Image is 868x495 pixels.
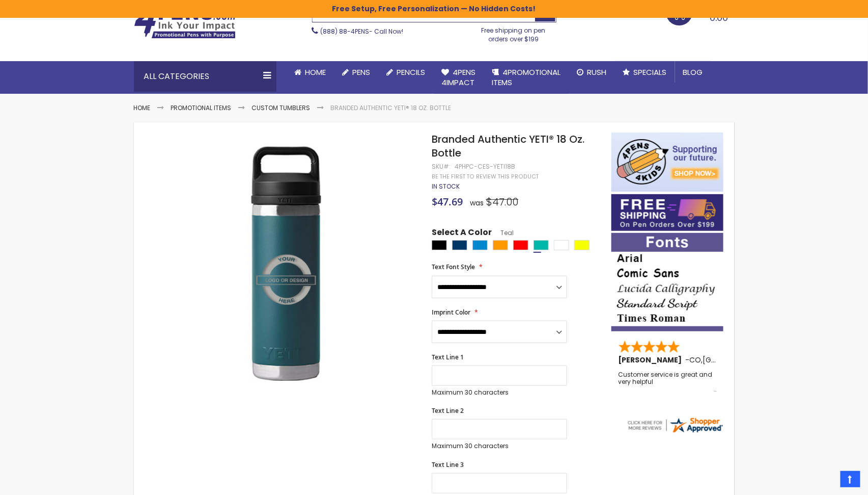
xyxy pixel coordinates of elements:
div: Customer service is great and very helpful [619,371,717,393]
span: Pens [353,67,371,77]
a: 4Pens4impact [434,61,484,94]
div: Red [513,240,528,250]
div: All Categories [134,61,276,92]
a: 4PROMOTIONALITEMS [484,61,569,94]
a: (888) 88-4PENS [321,27,370,36]
a: 4pens.com certificate URL [626,428,724,436]
div: Availability [432,183,460,191]
span: was [470,198,484,208]
a: Top [841,471,860,487]
span: Text Line 1 [432,353,464,361]
span: Branded Authentic YETI® 18 Oz. Bottle [432,132,584,160]
p: Maximum 30 characters [432,442,567,450]
li: Branded Authentic YETI® 18 Oz. Bottle [331,104,452,112]
span: Pencils [397,67,426,77]
span: 4Pens 4impact [442,67,476,88]
a: Promotional Items [171,103,232,112]
a: Custom Tumblers [252,103,311,112]
span: Text Line 3 [432,460,464,469]
span: Specials [634,67,667,77]
a: Home [287,61,334,84]
span: Imprint Color [432,308,470,317]
img: 4pens 4 kids [611,133,723,192]
span: 4PROMOTIONAL ITEMS [492,67,561,88]
img: 4Pens Custom Pens and Promotional Products [134,6,236,39]
div: Big Wave Blue [472,240,488,250]
div: Teal [534,240,549,250]
img: 4pens.com widget logo [626,416,724,434]
span: Home [305,67,326,77]
a: Pencils [379,61,434,84]
img: font-personalization-examples [611,233,723,331]
div: Free shipping on pen orders over $199 [471,22,556,43]
span: Rush [587,67,607,77]
a: Specials [615,61,675,84]
span: - Call Now! [321,27,404,36]
p: Maximum 30 characters [432,388,567,397]
span: Text Line 2 [432,406,464,415]
div: Navy Blue [452,240,467,250]
div: Orange [493,240,508,250]
span: In stock [432,182,460,191]
span: [PERSON_NAME] [619,355,686,365]
span: Blog [683,67,703,77]
strong: SKU [432,162,451,171]
span: Text Font Style [432,263,475,271]
a: Blog [675,61,711,84]
a: Rush [569,61,615,84]
span: Teal [492,228,514,237]
span: [GEOGRAPHIC_DATA] [703,355,778,365]
div: 4PHPC-CES-YETI18B [455,163,515,171]
img: Free shipping on orders over $199 [611,194,723,231]
div: Yellow [574,240,590,250]
span: $47.00 [486,195,518,209]
a: Be the first to review this product [432,173,539,180]
span: Select A Color [432,227,492,241]
div: Black [432,240,447,250]
span: $47.69 [432,195,463,209]
div: White [554,240,569,250]
span: CO [690,355,702,365]
img: agave-teal-4phpc-ces-yeti18b-authentic-yeti-18-oz-bottle_1_1.jpg [154,132,418,396]
a: Home [134,103,151,112]
span: - , [686,355,778,365]
a: Pens [334,61,379,84]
